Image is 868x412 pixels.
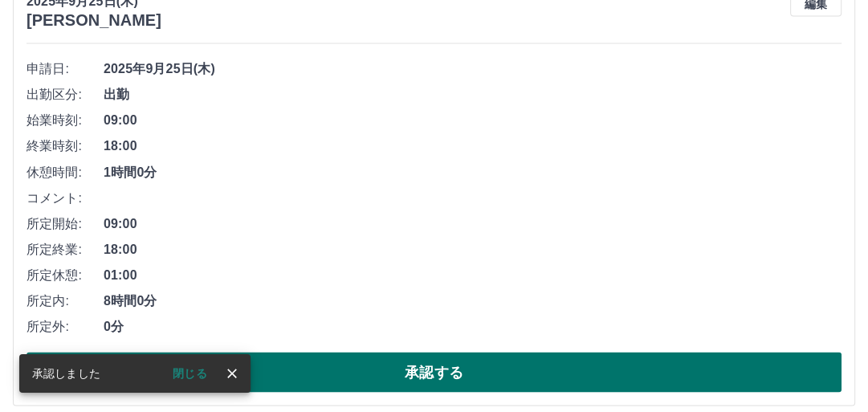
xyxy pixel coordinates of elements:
span: 8時間0分 [104,291,842,310]
span: 2025年9月25日(木) [104,59,842,79]
span: 01:00 [104,265,842,284]
span: コメント: [26,188,104,207]
span: 所定終業: [26,239,104,259]
span: 1時間0分 [104,162,842,182]
span: 始業時刻: [26,111,104,130]
span: 09:00 [104,111,842,130]
span: 09:00 [104,214,842,233]
span: 0分 [104,316,842,336]
span: 所定外: [26,316,104,336]
span: 18:00 [104,239,842,259]
button: 閉じる [160,361,220,385]
div: 承認しました [32,359,100,388]
button: close [220,361,244,385]
span: 所定内: [26,291,104,310]
span: 所定休憩: [26,265,104,284]
span: 所定開始: [26,214,104,233]
span: 休憩時間: [26,162,104,182]
span: 出勤 [104,85,842,104]
span: 終業時刻: [26,137,104,156]
h3: [PERSON_NAME] [26,11,161,30]
span: 出勤区分: [26,85,104,104]
button: 承認する [26,352,842,392]
span: 18:00 [104,137,842,156]
span: 申請日: [26,59,104,79]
